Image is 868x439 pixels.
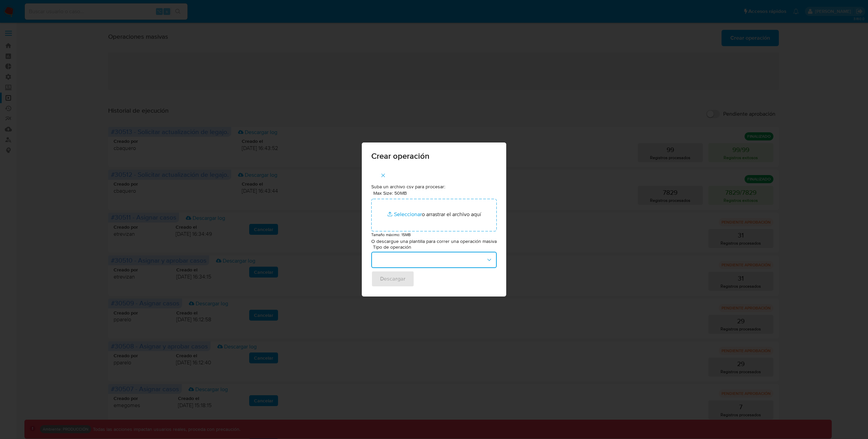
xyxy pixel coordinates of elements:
span: Crear operación [371,152,497,160]
small: Tamaño máximo: 15MB [371,232,411,237]
p: O descargue una plantilla para correr una operación masiva [371,238,497,245]
label: Max Size: 50MB [373,190,407,196]
span: Tipo de operación [373,245,498,249]
p: Suba un archivo csv para procesar: [371,184,497,190]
